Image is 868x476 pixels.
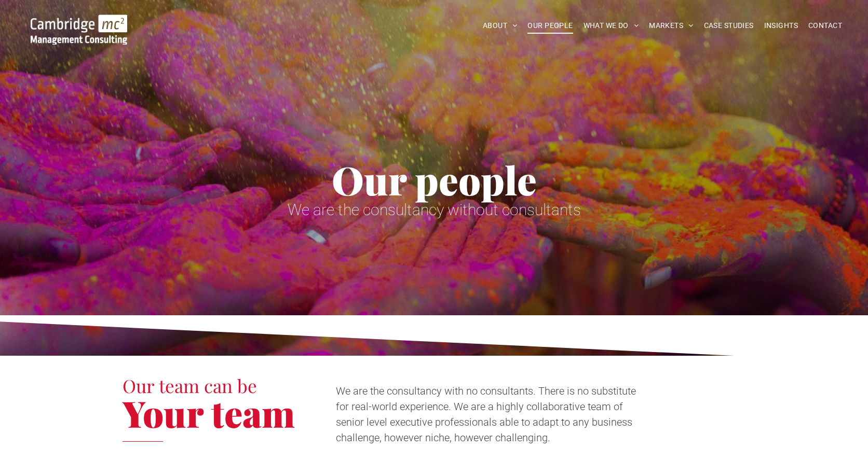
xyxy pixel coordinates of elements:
[288,201,581,219] span: We are the consultancy without consultants
[123,373,257,398] span: Our team can be
[336,385,636,444] span: We are the consultancy with no consultants. There is no substitute for real-world experience. We ...
[803,18,847,34] a: CONTACT
[31,15,127,45] img: Go to Homepage
[522,18,578,34] a: OUR PEOPLE
[123,388,295,437] span: Your team
[332,153,537,205] span: Our people
[644,18,698,34] a: MARKETS
[31,16,127,27] a: Your Business Transformed | Cambridge Management Consulting
[699,18,759,34] a: CASE STUDIES
[478,18,523,34] a: ABOUT
[759,18,803,34] a: INSIGHTS
[578,18,644,34] a: WHAT WE DO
